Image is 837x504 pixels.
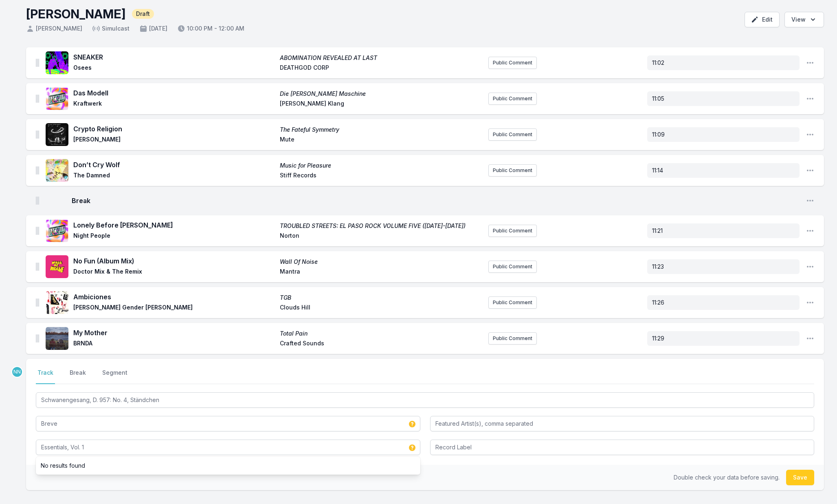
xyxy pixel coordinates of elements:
button: Edit [745,12,780,27]
span: Break [72,196,800,206]
button: Public Comment [488,225,537,237]
button: Public Comment [488,164,537,177]
span: Stiff Records [280,171,481,181]
span: [PERSON_NAME] Klang [280,99,481,109]
img: Drag Handle [36,130,39,139]
span: 11:05 [652,95,664,102]
span: Crypto Religion [73,124,275,134]
li: No results found [36,458,420,473]
span: Das Modell [73,88,275,98]
img: Drag Handle [36,197,39,205]
span: Wall Of Noise [280,258,481,266]
span: 11:14 [652,167,663,174]
span: The Fateful Symmetry [280,126,481,134]
span: 11:29 [652,335,664,342]
span: Lonely Before [PERSON_NAME] [73,220,275,230]
img: Music for Pleasure [46,159,68,182]
span: Ambiciones [73,292,275,302]
img: Drag Handle [36,298,39,307]
span: Double check your data before saving. [674,474,780,481]
button: Open playlist item options [806,298,814,307]
button: Open playlist item options [806,197,814,205]
img: Drag Handle [36,227,39,235]
span: Draft [132,9,154,19]
img: ABOMINATION REVEALED AT LAST [46,51,68,74]
span: Total Pain [280,329,481,338]
button: Public Comment [488,128,537,141]
input: Featured Artist(s), comma separated [430,416,815,431]
img: The Fateful Symmetry [46,123,68,146]
input: Record Label [430,440,815,455]
button: Open playlist item options [806,263,814,271]
img: Drag Handle [36,334,39,343]
button: Segment [101,369,129,384]
input: Track Title [36,392,814,408]
img: Wall Of Noise [46,255,68,278]
button: Open options [784,12,824,27]
span: Mantra [280,267,481,277]
span: [PERSON_NAME] [26,24,82,33]
span: BRNDA [73,339,275,349]
button: Break [68,369,88,384]
span: 11:21 [652,227,663,234]
p: Nassir Nassirzadeh [11,366,23,378]
span: SNEAKER [73,52,275,62]
span: Die [PERSON_NAME] Maschine [280,90,481,98]
span: Simulcast [92,24,130,33]
span: Mute [280,135,481,145]
input: Artist [36,416,420,431]
img: Die Mensch Maschine [46,87,68,110]
button: Save [786,470,814,485]
span: Norton [280,232,481,241]
button: Open playlist item options [806,130,814,139]
button: Public Comment [488,296,537,309]
span: [PERSON_NAME] Gender [PERSON_NAME] [73,303,275,313]
span: Crafted Sounds [280,339,481,349]
span: Clouds Hill [280,303,481,313]
span: 11:26 [652,299,664,306]
img: TROUBLED STREETS: EL PASO ROCK VOLUME FIVE (1958-1964) [46,219,68,242]
span: [DATE] [139,24,167,33]
span: Kraftwerk [73,99,275,109]
span: My Mother [73,328,275,338]
span: Don’t Cry Wolf [73,160,275,170]
button: Open playlist item options [806,334,814,343]
span: The Damned [73,171,275,181]
span: 11:23 [652,263,664,270]
span: 11:09 [652,131,665,138]
h1: [PERSON_NAME] [26,7,125,21]
img: Drag Handle [36,59,39,67]
span: 11:02 [652,59,664,66]
button: Public Comment [488,93,537,105]
button: Open playlist item options [806,59,814,67]
img: Drag Handle [36,263,39,271]
img: TGB [46,291,68,314]
input: Album Title [36,440,420,455]
span: Osees [73,64,275,73]
span: Music for Pleasure [280,161,481,170]
img: Total Pain [46,327,68,350]
button: Track [36,369,55,384]
span: DEATHGOD CORP [280,64,481,73]
button: Public Comment [488,57,537,69]
span: ABOMINATION REVEALED AT LAST [280,54,481,62]
span: No Fun (Album Mix) [73,256,275,266]
button: Open playlist item options [806,95,814,103]
button: Public Comment [488,261,537,273]
button: Open playlist item options [806,166,814,175]
span: Night People [73,232,275,241]
button: Public Comment [488,332,537,345]
span: 10:00 PM - 12:00 AM [177,24,244,33]
img: Drag Handle [36,95,39,103]
span: [PERSON_NAME] [73,135,275,145]
span: TGB [280,294,481,302]
span: Doctor Mix & The Remix [73,267,275,277]
button: Open playlist item options [806,227,814,235]
img: Drag Handle [36,166,39,175]
span: TROUBLED STREETS: EL PASO ROCK VOLUME FIVE ([DATE]-[DATE]) [280,222,481,230]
